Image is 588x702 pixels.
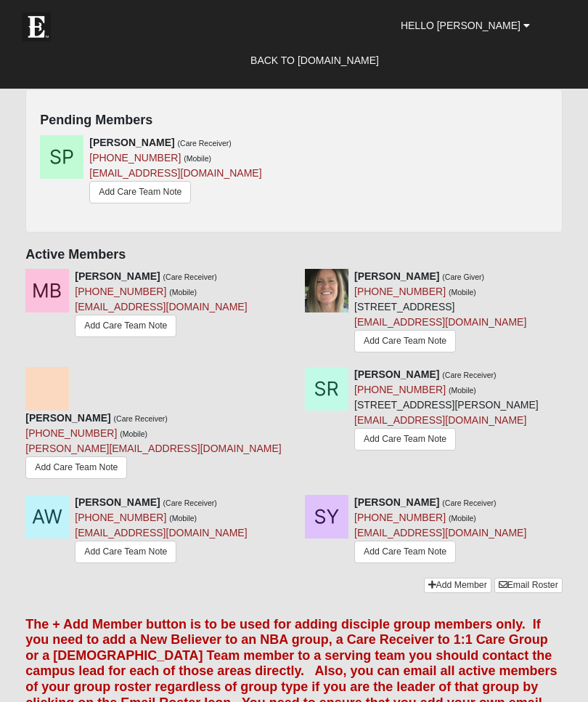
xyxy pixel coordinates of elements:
span: Hello [PERSON_NAME] [401,20,520,31]
a: [EMAIL_ADDRESS][DOMAIN_NAME] [354,316,526,328]
small: (Mobile) [184,154,211,163]
small: (Mobile) [120,429,147,438]
a: [PHONE_NUMBER] [25,427,117,439]
strong: [PERSON_NAME] [75,496,160,508]
div: [STREET_ADDRESS] [354,269,526,356]
a: [PHONE_NUMBER] [75,286,166,297]
small: (Care Receiver) [442,499,496,507]
a: Add Care Team Note [354,330,456,352]
small: (Mobile) [449,386,476,395]
a: [PHONE_NUMBER] [354,512,446,523]
a: Email Roster [494,578,563,593]
a: [PHONE_NUMBER] [75,512,166,523]
a: [EMAIL_ADDRESS][DOMAIN_NAME] [354,527,526,538]
a: [PHONE_NUMBER] [354,384,446,395]
small: (Mobile) [449,288,476,296]
small: (Mobile) [169,288,197,296]
a: Add Care Team Note [354,428,456,451]
strong: [PERSON_NAME] [89,137,174,148]
a: Back to [DOMAIN_NAME] [240,42,390,78]
img: Eleven22 logo [22,12,51,41]
strong: [PERSON_NAME] [354,496,439,508]
a: Add Member [424,578,491,593]
a: Hello [PERSON_NAME] [390,7,541,44]
small: (Care Receiver) [178,139,232,148]
a: Add Care Team Note [89,181,191,203]
a: [PERSON_NAME][EMAIL_ADDRESS][DOMAIN_NAME] [25,443,281,454]
small: (Mobile) [169,514,197,523]
div: [STREET_ADDRESS][PERSON_NAME] [354,367,539,454]
small: (Care Giver) [442,273,484,281]
h4: Pending Members [40,113,548,129]
a: [PHONE_NUMBER] [89,152,181,164]
a: [EMAIL_ADDRESS][DOMAIN_NAME] [89,167,261,179]
a: [EMAIL_ADDRESS][DOMAIN_NAME] [75,301,247,312]
strong: [PERSON_NAME] [354,270,439,282]
small: (Care Receiver) [114,414,168,423]
a: [EMAIL_ADDRESS][DOMAIN_NAME] [354,414,526,426]
small: (Mobile) [449,514,476,523]
strong: [PERSON_NAME] [75,270,160,282]
a: Add Care Team Note [25,456,127,479]
strong: [PERSON_NAME] [354,368,439,380]
h4: Active Members [25,247,563,263]
a: Add Care Team Note [75,541,176,563]
small: (Care Receiver) [163,499,217,507]
a: [PHONE_NUMBER] [354,286,446,297]
small: (Care Receiver) [163,273,217,281]
a: [EMAIL_ADDRESS][DOMAIN_NAME] [75,527,247,538]
a: Add Care Team Note [354,541,456,563]
small: (Care Receiver) [442,371,496,379]
a: Add Care Team Note [75,315,176,337]
strong: [PERSON_NAME] [25,412,110,424]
